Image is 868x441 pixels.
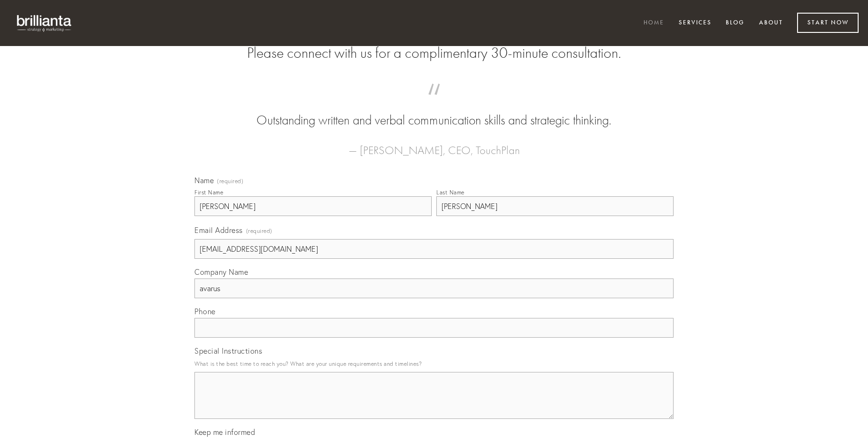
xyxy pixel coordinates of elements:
[797,13,859,33] a: Start Now
[194,225,243,235] span: Email Address
[194,44,674,62] h2: Please connect with us for a complimentary 30-minute consultation.
[209,93,659,130] blockquote: Outstanding written and verbal communication skills and strategic thinking.
[194,267,248,277] span: Company Name
[246,224,272,237] span: (required)
[194,307,216,316] span: Phone
[194,427,255,437] span: Keep me informed
[194,189,223,196] div: First Name
[753,15,789,31] a: About
[209,93,659,111] span: “
[436,189,465,196] div: Last Name
[209,130,659,160] figcaption: — [PERSON_NAME], CEO, TouchPlan
[637,15,670,31] a: Home
[194,357,674,370] p: What is the best time to reach you? What are your unique requirements and timelines?
[217,178,243,184] span: (required)
[194,346,262,356] span: Special Instructions
[673,15,718,31] a: Services
[720,15,751,31] a: Blog
[9,9,80,37] img: brillianta - research, strategy, marketing
[194,176,214,185] span: Name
